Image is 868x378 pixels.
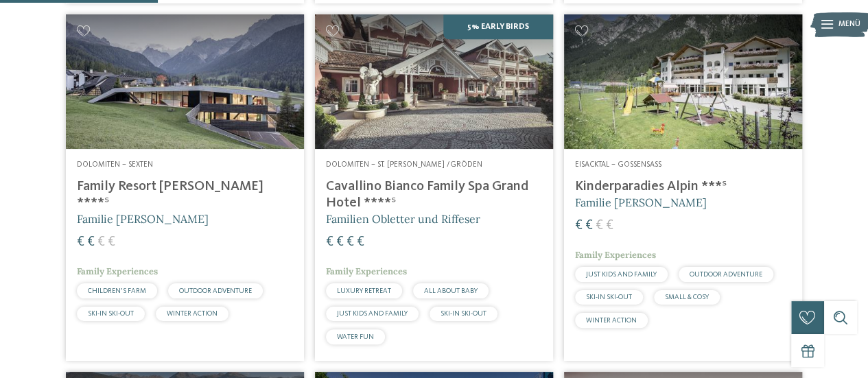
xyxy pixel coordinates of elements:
[575,161,661,169] span: Eisacktal – Gossensass
[87,235,95,249] span: €
[88,287,146,294] span: CHILDREN’S FARM
[315,14,553,148] img: Family Spa Grand Hotel Cavallino Bianco ****ˢ
[315,14,553,360] a: Familienhotels gesucht? Hier findet ihr die besten! 5% Early Birds Dolomiten – St. [PERSON_NAME] ...
[424,287,478,294] span: ALL ABOUT BABY
[586,317,637,324] span: WINTER ACTION
[337,333,374,340] span: WATER FUN
[441,310,486,317] span: SKI-IN SKI-OUT
[337,287,391,294] span: LUXURY RETREAT
[336,235,344,249] span: €
[357,235,364,249] span: €
[326,265,407,277] span: Family Experiences
[77,161,153,169] span: Dolomiten – Sexten
[77,212,209,226] span: Familie [PERSON_NAME]
[596,219,603,233] span: €
[326,235,333,249] span: €
[326,161,482,169] span: Dolomiten – St. [PERSON_NAME] /Gröden
[88,310,134,317] span: SKI-IN SKI-OUT
[337,310,408,317] span: JUST KIDS AND FAMILY
[66,14,304,148] img: Family Resort Rainer ****ˢ
[347,235,354,249] span: €
[66,14,304,360] a: Familienhotels gesucht? Hier findet ihr die besten! Dolomiten – Sexten Family Resort [PERSON_NAME...
[575,196,707,209] span: Familie [PERSON_NAME]
[690,271,762,278] span: OUTDOOR ADVENTURE
[564,14,802,148] img: Kinderparadies Alpin ***ˢ
[108,235,115,249] span: €
[179,287,252,294] span: OUTDOOR ADVENTURE
[326,212,480,226] span: Familien Obletter und Riffeser
[665,294,709,300] span: SMALL & COSY
[77,178,293,211] h4: Family Resort [PERSON_NAME] ****ˢ
[575,219,583,233] span: €
[167,310,218,317] span: WINTER ACTION
[586,271,657,278] span: JUST KIDS AND FAMILY
[575,178,791,195] h4: Kinderparadies Alpin ***ˢ
[77,265,158,277] span: Family Experiences
[564,14,802,360] a: Familienhotels gesucht? Hier findet ihr die besten! Eisacktal – Gossensass Kinderparadies Alpin *...
[97,235,105,249] span: €
[77,235,84,249] span: €
[586,294,632,300] span: SKI-IN SKI-OUT
[585,219,593,233] span: €
[606,219,613,233] span: €
[326,178,542,211] h4: Cavallino Bianco Family Spa Grand Hotel ****ˢ
[575,249,656,261] span: Family Experiences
